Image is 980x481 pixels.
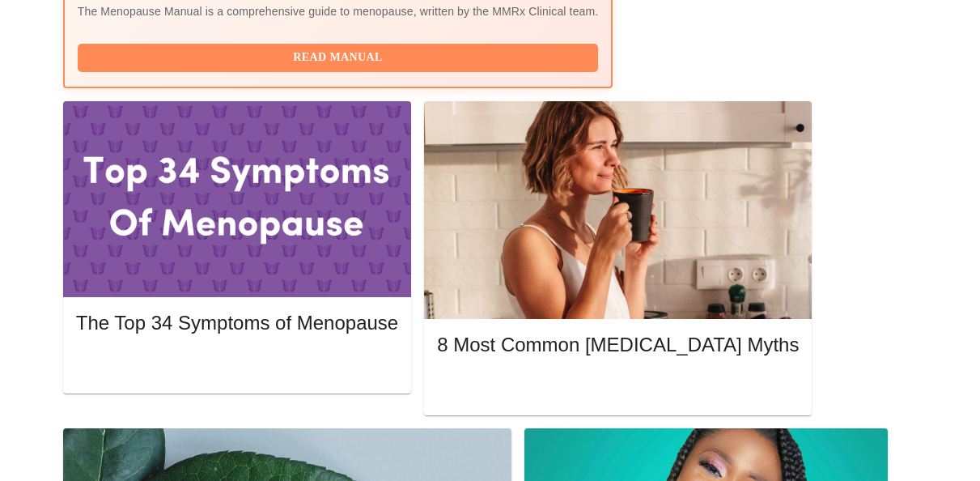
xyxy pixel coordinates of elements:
a: Read More [437,379,803,393]
a: Read Manual [78,49,603,63]
h5: 8 Most Common [MEDICAL_DATA] Myths [437,332,799,358]
button: Read More [76,351,398,379]
span: Read Manual [94,48,583,68]
button: Read More [437,373,799,402]
span: Read More [92,355,382,375]
a: Read More [76,356,402,370]
h5: The Top 34 Symptoms of Menopause [76,310,398,336]
button: Read Manual [78,44,599,72]
span: Read More [453,377,783,398]
p: The Menopause Manual is a comprehensive guide to menopause, written by the MMRx Clinical team. [78,3,599,19]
